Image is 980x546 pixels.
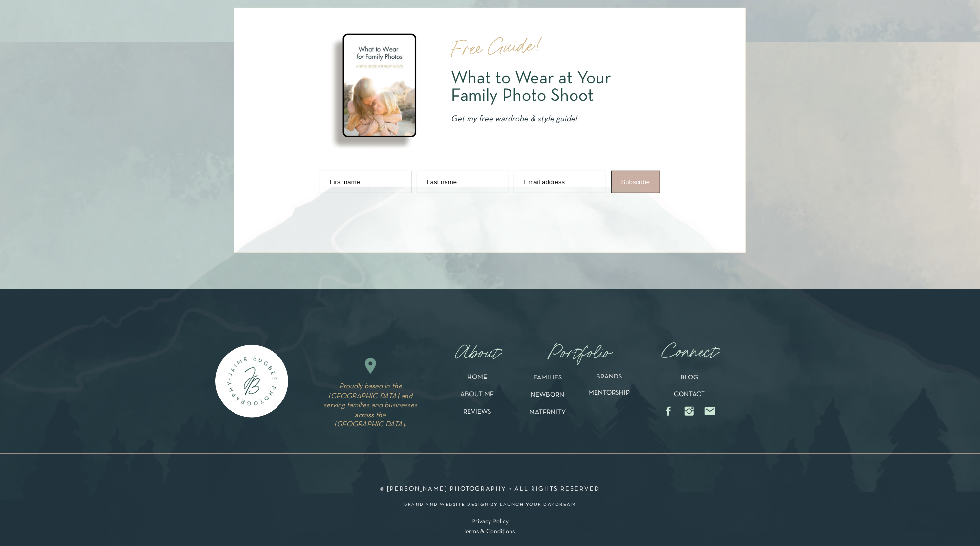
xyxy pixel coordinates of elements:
[578,389,640,404] a: MENTORSHIP
[444,374,511,385] a: HOME
[313,486,667,493] p: © [PERSON_NAME] PHOTOGRAPHY • all rights reserved
[581,373,638,389] a: BRANDS
[444,391,511,402] a: ABOUT ME
[324,383,418,428] i: Proudly based in the [GEOGRAPHIC_DATA] and serving families and businesses across the [GEOGRAPHIC...
[451,34,580,62] nav: Free Guide!
[659,339,720,359] a: Connect
[537,342,621,362] nav: Portfolio
[514,409,581,420] a: MATERNITY
[417,171,509,193] input: NEtRdVpWVE8
[665,374,714,386] a: BLOG
[313,503,667,509] a: brand and website design by launch your daydream
[514,171,606,193] input: LVd5ang
[451,70,653,105] p: What to Wear at Your Family Photo Shoot
[451,115,577,123] i: Get my free wardrobe & style guide!
[463,519,518,529] a: Privacy Policy
[523,391,573,402] a: NEWBORN
[444,342,511,362] nav: About
[621,178,650,186] span: Subscribe
[444,409,511,420] a: REVIEWS
[524,374,572,385] a: FAMILIES
[320,171,412,193] input: JlNQdEZ1SFct
[665,391,714,399] a: CONTACT
[463,529,517,539] a: Terms & Conditions
[611,171,660,193] button: Subscribe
